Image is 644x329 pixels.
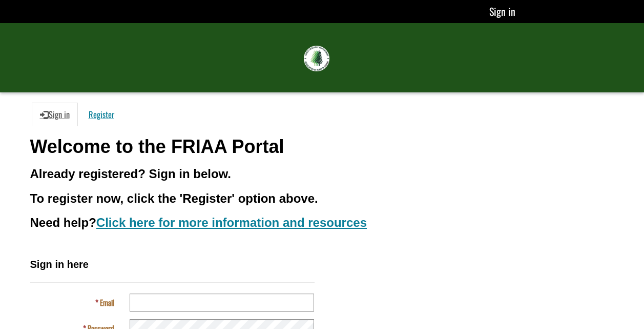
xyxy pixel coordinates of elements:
h3: To register now, click the 'Register' option above. [30,192,614,205]
h3: Already registered? Sign in below. [30,167,614,181]
span: Sign in here [30,259,89,270]
a: Sign in [32,103,78,126]
h3: Need help? [30,216,614,229]
span: Email [100,297,114,308]
a: Sign in [489,4,515,19]
a: Register [80,103,122,126]
a: Click here for more information and resources [96,216,367,229]
img: FRIAA Submissions Portal [304,46,329,71]
h1: Welcome to the FRIAA Portal [30,137,614,157]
